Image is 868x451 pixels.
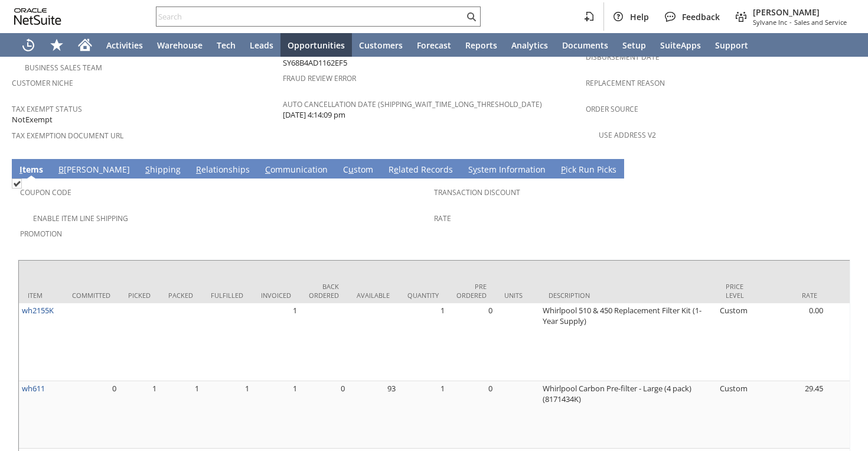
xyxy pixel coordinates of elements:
span: Forecast [417,40,451,51]
svg: Search [464,9,478,24]
span: SY68B4AD1162EF5 [283,57,347,69]
svg: Home [78,38,92,52]
td: 0 [448,381,495,449]
td: 1 [119,381,159,449]
span: u [348,164,354,175]
a: Unrolled view on [835,161,849,176]
div: Quantity [407,291,439,300]
span: P [561,164,566,175]
a: Items [17,164,46,177]
a: Transaction Discount [434,187,520,197]
td: 93 [348,381,399,449]
a: Customers [352,33,410,57]
a: Shipping [142,164,184,177]
div: Description [549,291,708,300]
td: 0 [300,381,348,449]
td: 0 [448,303,495,381]
a: Custom [340,164,376,177]
td: 1 [252,381,300,449]
td: 1 [202,381,252,449]
a: Related Records [386,164,456,177]
span: Activities [106,40,143,51]
svg: Shortcuts [50,38,64,52]
a: Setup [615,33,653,57]
a: Documents [555,33,615,57]
div: Picked [128,291,151,300]
span: [DATE] 4:14:09 pm [283,109,345,121]
td: 1 [399,381,448,449]
a: Warehouse [150,33,210,57]
span: Analytics [511,40,548,51]
td: Whirlpool 510 & 450 Replacement Filter Kit (1-Year Supply) [540,303,717,381]
span: B [58,164,64,175]
span: [PERSON_NAME] [753,7,847,18]
span: Leads [250,40,273,51]
a: Rate [434,213,451,223]
span: Support [715,40,748,51]
a: Customer Niche [12,78,73,88]
td: Custom [717,303,761,381]
a: Activities [99,33,150,57]
svg: logo [14,8,61,25]
td: 0 [63,381,119,449]
span: S [145,164,150,175]
span: Opportunities [288,40,345,51]
a: System Information [465,164,549,177]
a: Enable Item Line Shipping [33,213,128,223]
div: Committed [72,291,110,300]
a: Use Address V2 [599,130,656,140]
span: C [265,164,270,175]
a: Opportunities [280,33,352,57]
div: Back Ordered [309,282,339,300]
a: Leads [243,33,280,57]
a: Replacement reason [586,78,665,88]
a: Relationships [193,164,253,177]
td: 0.00 [761,303,826,381]
span: Setup [622,40,646,51]
td: 29.45 [761,381,826,449]
div: Item [28,291,54,300]
a: Tech [210,33,243,57]
div: Invoiced [261,291,291,300]
a: B[PERSON_NAME] [56,164,133,177]
td: 1 [252,303,300,381]
a: Promotion [20,229,62,239]
a: Coupon Code [20,187,71,197]
a: Analytics [504,33,555,57]
span: I [19,164,22,175]
span: Warehouse [157,40,203,51]
span: Sales and Service [794,18,847,27]
a: Tax Exempt Status [12,104,82,114]
span: Sylvane Inc [753,18,787,27]
span: Customers [359,40,403,51]
span: Help [630,11,649,22]
a: Pick Run Picks [558,164,619,177]
div: Available [357,291,390,300]
svg: Recent Records [21,38,35,52]
span: Reports [465,40,497,51]
span: NotExempt [12,114,53,125]
span: - [789,18,792,27]
td: 1 [399,303,448,381]
span: Feedback [682,11,720,22]
a: wh2155K [22,305,54,316]
td: Custom [717,381,761,449]
div: Price Level [726,282,752,300]
td: Whirlpool Carbon Pre-filter - Large (4 pack) (8171434K) [540,381,717,449]
a: Business Sales Team [25,63,102,73]
a: Auto Cancellation Date (shipping_wait_time_long_threshold_date) [283,99,542,109]
input: Search [156,9,464,24]
a: Support [708,33,755,57]
div: Rate [770,291,817,300]
span: Tech [217,40,236,51]
img: Checked [12,179,22,189]
td: 1 [159,381,202,449]
span: R [196,164,201,175]
a: Recent Records [14,33,43,57]
a: Communication [262,164,331,177]
span: SuiteApps [660,40,701,51]
a: Disbursement Date [586,52,660,62]
a: Tax Exemption Document URL [12,131,123,141]
div: Shortcuts [43,33,71,57]
a: Order Source [586,104,638,114]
